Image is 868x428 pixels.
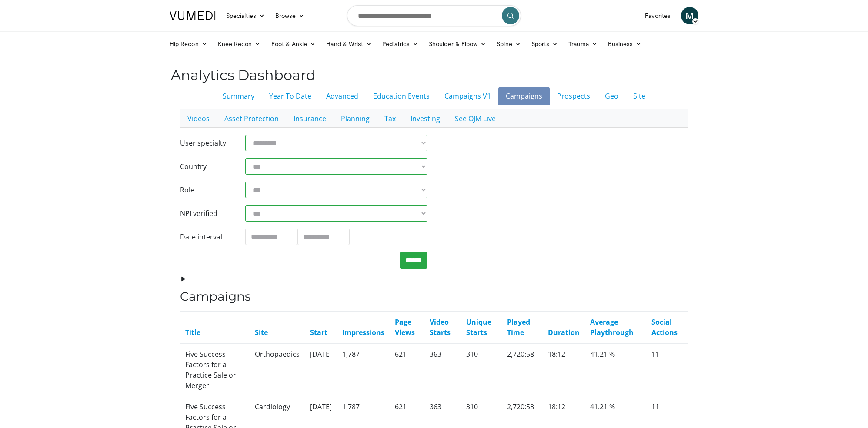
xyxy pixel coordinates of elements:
[305,343,337,396] td: [DATE]
[366,87,437,105] a: Education Events
[286,109,334,128] a: Insurance
[424,35,491,53] a: Shoulder & Elbow
[266,35,321,53] a: Foot & Ankle
[174,229,239,245] label: Date interval
[170,11,216,20] img: VuMedi Logo
[502,343,543,396] td: 2,720:58
[347,5,521,26] input: Search topics, interventions
[171,67,697,83] h2: Analytics Dashboard
[180,343,250,396] td: Five Success Factors for a Practice Sale or Merger
[180,109,217,128] a: Videos
[342,328,384,337] a: Impressions
[395,317,415,337] a: Page Views
[255,328,268,337] a: Site
[526,35,564,53] a: Sports
[507,317,530,337] a: Played Time
[646,343,688,396] td: 11
[213,35,266,53] a: Knee Recon
[466,317,491,337] a: Unique Starts
[164,35,213,53] a: Hip Recon
[262,87,319,105] a: Year To Date
[590,317,634,337] a: Average Playthrough
[543,343,585,396] td: 18:12
[377,109,403,128] a: Tax
[217,109,286,128] a: Asset Protection
[390,343,424,396] td: 621
[626,87,653,105] a: Site
[403,109,447,128] a: Investing
[461,343,502,396] td: 310
[319,87,366,105] a: Advanced
[377,35,424,53] a: Pediatrics
[437,87,498,105] a: Campaigns V1
[310,328,327,337] a: Start
[598,87,626,105] a: Geo
[640,7,676,24] a: Favorites
[185,328,200,337] a: Title
[180,289,688,304] h3: Campaigns
[603,35,647,53] a: Business
[430,317,451,337] a: Video Starts
[215,87,262,105] a: Summary
[585,343,646,396] td: 41.21 %
[174,158,239,175] label: Country
[250,343,305,396] td: Orthopaedics
[221,7,270,24] a: Specialties
[174,182,239,198] label: Role
[270,7,310,24] a: Browse
[548,328,580,337] a: Duration
[563,35,603,53] a: Trauma
[174,135,239,151] label: User specialty
[424,343,461,396] td: 363
[447,109,503,128] a: See OJM Live
[337,343,390,396] td: 1,787
[491,35,526,53] a: Spine
[174,205,239,222] label: NPI verified
[681,7,698,24] a: M
[321,35,377,53] a: Hand & Wrist
[651,317,678,337] a: Social Actions
[550,87,598,105] a: Prospects
[498,87,550,105] a: Campaigns
[334,109,377,128] a: Planning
